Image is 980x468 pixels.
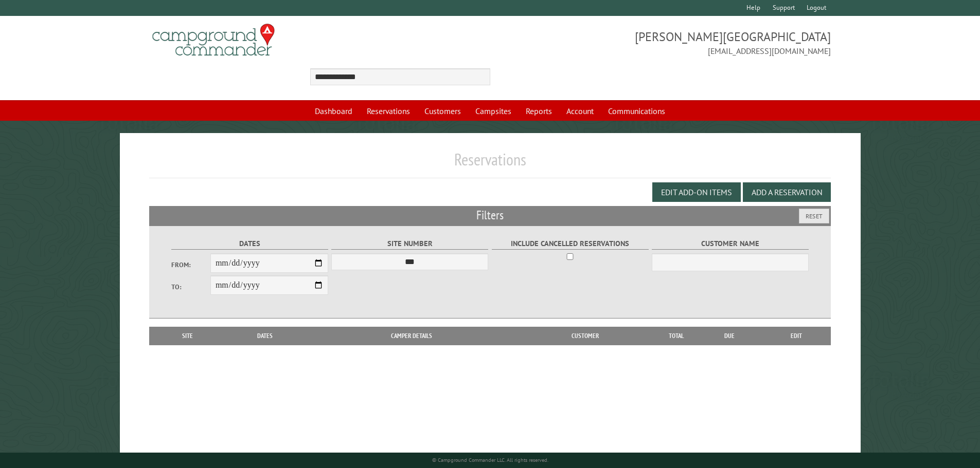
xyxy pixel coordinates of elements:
th: Due [697,327,762,345]
a: Reservations [361,101,416,121]
label: Customer Name [652,238,809,250]
button: Reset [799,209,829,223]
h1: Reservations [149,149,831,178]
label: To: [171,282,210,292]
img: Campground Commander [149,20,278,60]
label: Dates [171,238,328,250]
label: Site Number [331,238,488,250]
span: [PERSON_NAME][GEOGRAPHIC_DATA] [EMAIL_ADDRESS][DOMAIN_NAME] [490,28,831,57]
a: Communications [602,101,671,121]
a: Customers [418,101,467,121]
a: Account [560,101,600,121]
a: Campsites [469,101,518,121]
h2: Filters [149,206,831,226]
th: Customer [514,327,656,345]
th: Site [154,327,221,345]
a: Dashboard [309,101,359,121]
button: Add a Reservation [743,182,831,202]
th: Edit [762,327,831,345]
small: © Campground Commander LLC. All rights reserved. [432,457,548,463]
th: Dates [221,327,309,345]
a: Reports [520,101,558,121]
th: Camper Details [309,327,514,345]
button: Edit Add-on Items [652,182,741,202]
label: From: [171,260,210,270]
label: Include Cancelled Reservations [492,238,649,250]
th: Total [656,327,697,345]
